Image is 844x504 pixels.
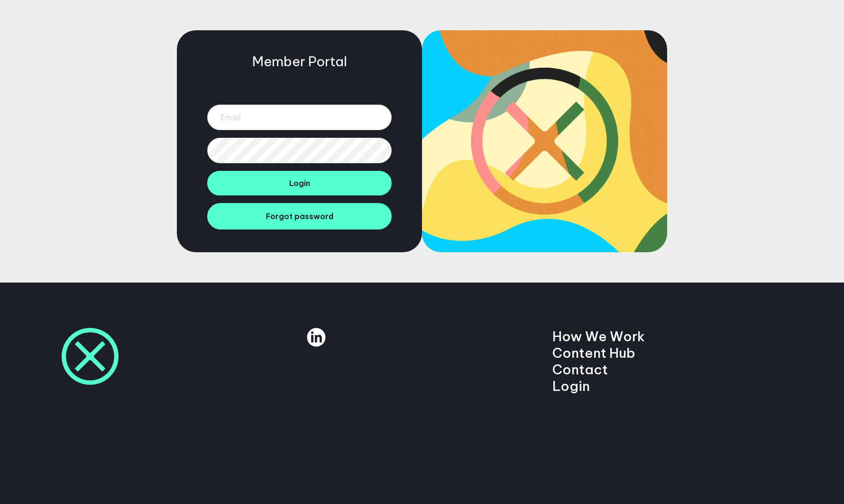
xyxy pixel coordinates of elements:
[552,328,645,345] a: How We Work
[552,361,608,378] a: Contact
[207,105,392,130] input: Email
[289,178,310,188] span: Login
[207,171,392,195] button: Login
[552,345,635,361] a: Content Hub
[207,203,392,230] a: Forgot password
[266,212,333,221] span: Forgot password
[552,378,590,394] a: Login
[252,53,347,70] h5: Member Portal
